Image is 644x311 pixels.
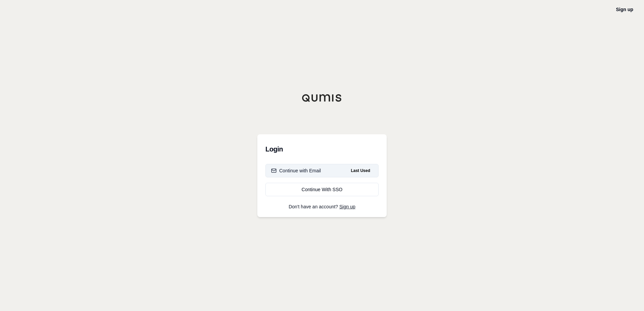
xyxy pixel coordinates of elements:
[302,94,342,102] img: Qumis
[265,164,379,177] button: Continue with EmailLast Used
[340,204,355,209] a: Sign up
[265,142,379,156] h3: Login
[271,167,321,174] div: Continue with Email
[265,183,379,196] a: Continue With SSO
[348,167,373,175] span: Last Used
[271,186,373,193] div: Continue With SSO
[265,204,379,209] p: Don't have an account?
[616,7,633,12] a: Sign up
